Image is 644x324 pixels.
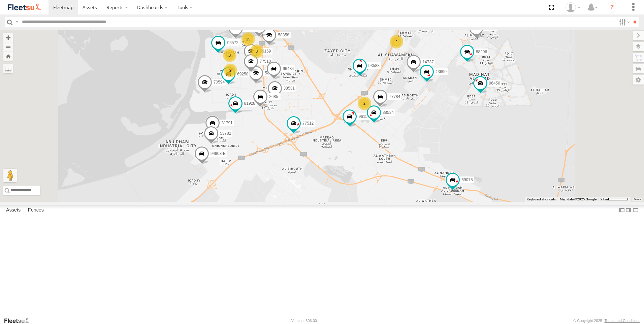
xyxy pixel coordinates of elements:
span: 31791 [221,121,232,125]
span: 38531 [284,86,295,91]
div: 2 [358,97,371,110]
div: 25 [241,32,255,46]
span: Map data ©2025 Google [560,197,597,201]
button: Keyboard shortcuts [527,197,556,202]
span: 14737 [422,60,433,64]
span: 69258 [237,71,248,76]
div: 2 [224,64,237,77]
span: 2 km [601,197,608,201]
img: fleetsu-logo-horizontal.svg [7,3,42,12]
button: Drag Pegman onto the map to open Street View [3,169,17,182]
div: Mohamed Ashif [563,2,583,12]
label: Search Filter Options [616,17,631,27]
div: 2 [390,35,403,48]
label: Assets [3,205,24,215]
span: 77512 [302,121,314,126]
label: Dock Summary Table to the Right [625,205,632,215]
span: 88296 [476,50,487,54]
span: 94903-B [211,151,226,156]
span: 59169 [260,48,271,53]
label: Dock Summary Table to the Left [618,205,625,215]
label: Measure [3,64,13,73]
a: Visit our Website [4,317,35,324]
span: 81928 [244,101,255,106]
span: 77784 [389,94,400,99]
div: 3 [223,48,236,62]
span: 53782 [220,131,231,136]
label: Map Settings [633,75,644,85]
span: 43690 [436,69,447,74]
span: 43692 [485,26,496,30]
span: 93588 [368,63,380,68]
label: Search Query [14,17,20,27]
span: 2685 [269,94,278,99]
span: 96572 [227,40,238,45]
label: Fences [25,205,47,215]
span: 96450 [489,81,500,86]
span: 69075 [461,177,473,182]
div: Version: 306.00 [291,319,317,323]
a: Terms (opens in new tab) [634,198,641,201]
span: 96159 [358,114,369,119]
button: Map Scale: 2 km per 57 pixels [599,197,631,202]
div: © Copyright 2025 - [573,319,640,323]
span: 77510 [260,59,271,64]
span: 58358 [278,33,289,37]
i: ? [607,2,617,13]
span: 96434 [283,66,294,71]
label: Hide Summary Table [632,205,639,215]
button: Zoom Home [3,52,13,61]
span: 38534 [383,110,394,115]
a: Terms and Conditions [605,319,640,323]
button: Zoom out [3,42,13,52]
span: 58558 [265,71,276,75]
span: 70594 [214,80,225,85]
button: Zoom in [3,33,13,42]
span: 91780 [245,26,256,31]
div: 3 [250,44,263,58]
